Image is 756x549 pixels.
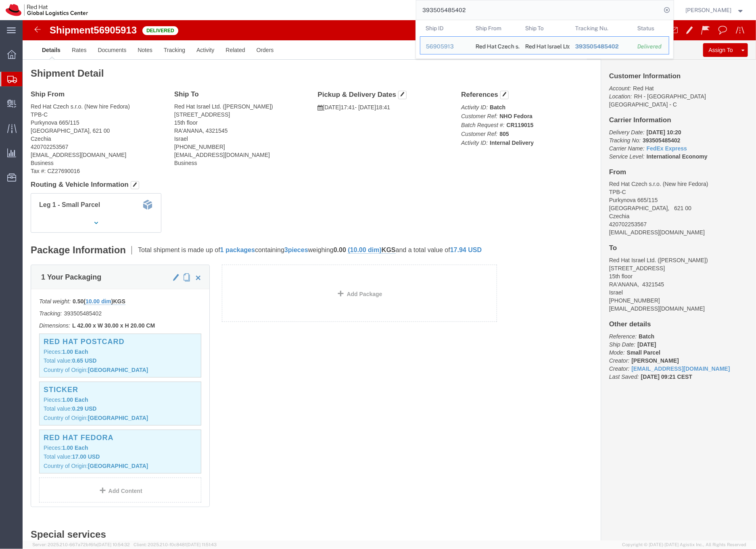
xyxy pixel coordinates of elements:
button: [PERSON_NAME] [685,5,745,15]
span: 393505485402 [575,43,618,50]
span: Client: 2025.21.0-f0c8481 [134,542,217,547]
span: Copyright © [DATE]-[DATE] Agistix Inc., All Rights Reserved [622,541,746,548]
th: Ship ID [420,20,470,36]
table: Search Results [420,20,673,58]
div: Red Hat Czech s.r.o. [475,37,514,54]
div: 393505485402 [575,42,626,51]
div: Delivered [637,42,663,51]
div: 56905913 [426,42,464,51]
span: [DATE] 11:51:43 [186,542,217,547]
span: [DATE] 10:54:32 [97,542,130,547]
th: Tracking Nu. [569,20,632,36]
img: logo [6,4,88,16]
th: Status [632,20,669,36]
th: Ship From [470,20,520,36]
th: Ship To [520,20,570,36]
span: Server: 2025.21.0-667a72bf6fa [32,542,130,547]
span: Sona Mala [686,6,732,15]
iframe: FS Legacy Container [23,20,756,541]
input: Search for shipment number, reference number [416,0,662,20]
div: Red Hat Israel Ltd. [525,37,564,54]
